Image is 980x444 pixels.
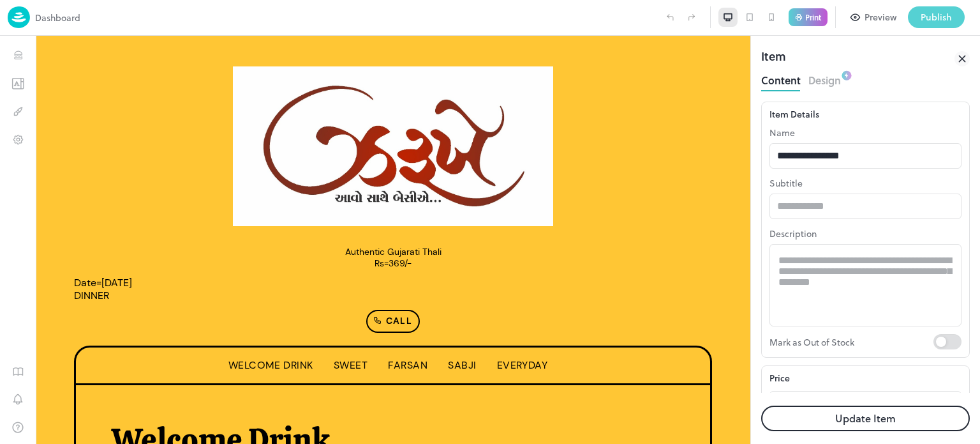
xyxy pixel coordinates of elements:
button: Publish [908,6,965,28]
button: Update Item [761,406,970,431]
div: Item Details [769,107,961,121]
label: Redo (Ctrl + Y) [681,6,702,28]
button: Design [808,70,841,88]
span: Sabji [412,323,440,336]
p: Mark as Out of Stock [769,334,933,349]
a: Call [330,274,384,297]
button: Preview [843,6,904,28]
span: Farsan [352,323,392,336]
div: Item [761,47,786,70]
img: logo-86c26b7e.jpg [8,6,30,28]
p: Subtitle [769,176,961,190]
p: Name [769,126,961,139]
span: Welcome Drink [193,323,278,336]
p: Call [336,278,376,293]
img: 17566240397566l6itmlrnh6.jpeg [197,31,517,190]
p: Description [769,227,961,240]
p: Dashboard [35,11,80,24]
span: Sweet [298,323,332,336]
p: Price [769,371,790,385]
label: Undo (Ctrl + Z) [659,6,681,28]
p: Print [805,13,821,21]
h1: Authentic Gujarati Thali Rs=369/- [38,211,676,233]
img: 17188790099189qxl2auw81m.png%3Ft%3D1718879001406 [497,300,624,427]
div: Publish [921,10,952,24]
p: Welcome Drink [76,385,646,424]
button: Content [761,70,801,88]
span: Date=[DATE] DINNER [38,240,96,266]
span: Everyday [461,323,512,336]
div: Preview [865,10,896,24]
